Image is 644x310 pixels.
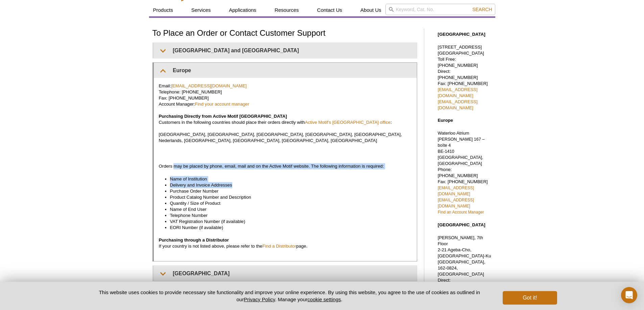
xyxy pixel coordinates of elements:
[187,4,215,17] a: Services
[438,235,492,308] p: [PERSON_NAME], 7th Floor 2-21 Ageba-Cho, [GEOGRAPHIC_DATA]-Ku [GEOGRAPHIC_DATA], 162-0824, [GEOGR...
[170,176,405,182] li: Name of Institution
[438,44,492,111] p: [STREET_ADDRESS] [GEOGRAPHIC_DATA] Toll Free: [PHONE_NUMBER] Direct: [PHONE_NUMBER] Fax: [PHONE_N...
[159,237,229,243] span: Purchasing through a Distributor
[438,87,478,98] a: [EMAIL_ADDRESS][DOMAIN_NAME]
[438,198,474,208] a: [EMAIL_ADDRESS][DOMAIN_NAME]
[87,289,492,303] p: This website uses cookies to provide necessary site functionality and improve your online experie...
[438,222,485,227] strong: [GEOGRAPHIC_DATA]
[438,137,485,166] span: [PERSON_NAME] 167 – boîte 4 BE-1410 [GEOGRAPHIC_DATA], [GEOGRAPHIC_DATA]
[170,200,405,206] li: Quantity / Size of Product
[313,4,346,17] a: Contact Us
[225,4,260,17] a: Applications
[159,83,412,144] p: Email: Telephone: [PHONE_NUMBER] Fax: [PHONE_NUMBER] Account Manager: Customers in the following ...
[438,130,492,215] p: Waterloo Atrium Phone: [PHONE_NUMBER] Fax: [PHONE_NUMBER]
[385,4,495,15] input: Keyword, Cat. No.
[154,266,417,281] summary: [GEOGRAPHIC_DATA]
[438,99,478,110] a: [EMAIL_ADDRESS][DOMAIN_NAME]
[159,237,412,249] p: If your country is not listed above, please refer to the page.
[305,120,390,125] a: Active Motif's [GEOGRAPHIC_DATA] office
[438,186,474,196] a: [EMAIL_ADDRESS][DOMAIN_NAME]
[503,291,557,305] button: Got it!
[170,188,405,194] li: Purchase Order Number
[159,114,287,119] span: Purchasing Directly from Active Motif [GEOGRAPHIC_DATA]
[170,213,405,219] li: Telephone Number
[470,6,494,12] button: Search
[170,194,405,200] li: Product Catalog Number and Description
[154,63,417,78] summary: Europe
[170,219,405,225] li: VAT Registration Number (if available)
[307,297,341,302] button: cookie settings
[195,102,249,107] a: Find your account manager
[159,163,412,169] p: Orders may be placed by phone, email, mail and on the Active Motif website. The following informa...
[170,225,405,231] li: EORI Number (if available)
[270,4,303,17] a: Resources
[621,287,637,303] div: Open Intercom Messenger
[438,32,485,37] strong: [GEOGRAPHIC_DATA]
[170,182,405,188] li: Delivery and Invoice Addresses
[438,210,484,215] a: Find an Account Manager
[472,7,492,12] span: Search
[262,244,296,249] a: Find a Distributor
[170,206,405,213] li: Name of End User
[154,43,417,58] summary: [GEOGRAPHIC_DATA] and [GEOGRAPHIC_DATA]
[356,4,385,17] a: About Us
[244,297,275,302] a: Privacy Policy
[171,83,247,88] a: [EMAIL_ADDRESS][DOMAIN_NAME]
[152,29,417,38] h1: To Place an Order or Contact Customer Support
[149,4,177,17] a: Products
[438,118,453,123] strong: Europe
